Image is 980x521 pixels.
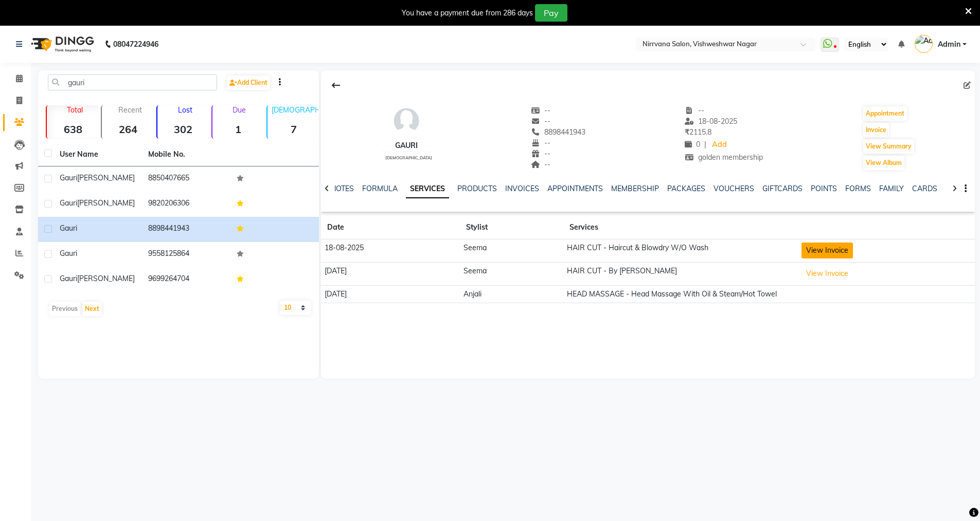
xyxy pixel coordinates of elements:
button: Next [82,302,102,316]
td: HAIR CUT - By [PERSON_NAME] [563,262,798,285]
button: Pay [535,4,567,22]
img: logo [26,30,97,59]
span: Admin [938,39,960,50]
span: Gauri [60,198,77,208]
span: [DEMOGRAPHIC_DATA] [385,155,432,160]
button: Appointment [863,106,907,121]
span: golden membership [685,153,763,162]
button: View Album [863,156,904,170]
img: avatar [391,105,422,136]
a: GIFTCARDS [762,184,803,193]
span: -- [531,106,551,115]
p: Lost [162,105,209,115]
span: 2115.8 [685,127,711,137]
span: [PERSON_NAME] [77,198,135,208]
b: 08047224946 [113,30,158,59]
p: Total [51,105,99,115]
span: | [704,139,706,150]
strong: 638 [47,123,99,136]
th: Stylist [460,216,563,239]
button: Invoice [863,123,889,137]
strong: 264 [102,123,154,136]
span: Gauri [60,274,77,283]
a: FORMULA [362,184,398,193]
td: 18-08-2025 [321,239,460,263]
span: Gauri [60,173,77,182]
a: CARDS [912,184,937,193]
a: MEMBERSHIP [611,184,659,193]
td: Seema [460,239,563,263]
strong: 1 [212,123,264,136]
td: 9820206306 [142,192,230,217]
div: Back to Client [325,76,347,95]
input: Search by Name/Mobile/Email/Code [48,75,217,90]
span: 0 [685,140,700,149]
span: 8898441943 [531,127,586,137]
button: View Invoice [801,243,853,258]
button: View Invoice [801,266,853,282]
span: -- [531,160,551,169]
a: SERVICES [406,180,449,198]
div: gauri [381,140,432,151]
span: [PERSON_NAME] [77,173,135,182]
p: [DEMOGRAPHIC_DATA] [272,105,319,115]
p: Recent [106,105,154,115]
span: -- [531,149,551,158]
a: Add Client [227,76,270,90]
a: FORMS [845,184,871,193]
span: 18-08-2025 [685,117,737,126]
img: Admin [915,35,933,53]
td: Seema [460,262,563,285]
td: Anjali [460,285,563,303]
span: ₹ [685,127,689,137]
a: POINTS [811,184,837,193]
td: 9558125864 [142,242,230,267]
button: View Summary [863,139,914,154]
span: -- [685,106,704,115]
a: VOUCHERS [714,184,754,193]
strong: 302 [157,123,209,136]
th: Services [563,216,798,239]
a: NOTES [331,184,354,193]
strong: 7 [268,123,319,136]
td: 9699264704 [142,267,230,292]
a: PRODUCTS [457,184,497,193]
a: PACKAGES [667,184,705,193]
span: Gauri [60,249,77,258]
td: [DATE] [321,285,460,303]
td: HAIR CUT - Haircut & Blowdry W/O Wash [563,239,798,263]
th: User Name [54,143,142,166]
span: -- [531,117,551,126]
a: FAMILY [879,184,904,193]
td: [DATE] [321,262,460,285]
p: Due [215,105,264,115]
span: -- [531,138,551,147]
span: gauri [60,224,77,233]
th: Mobile No. [142,143,230,166]
th: Date [321,216,460,239]
a: Add [710,138,728,152]
span: [PERSON_NAME] [77,274,135,283]
div: You have a payment due from 286 days [402,8,533,18]
td: 8898441943 [142,217,230,242]
td: 8850407665 [142,166,230,192]
a: APPOINTMENTS [547,184,603,193]
a: INVOICES [505,184,539,193]
td: HEAD MASSAGE - Head Massage With Oil & Steam/Hot Towel [563,285,798,303]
